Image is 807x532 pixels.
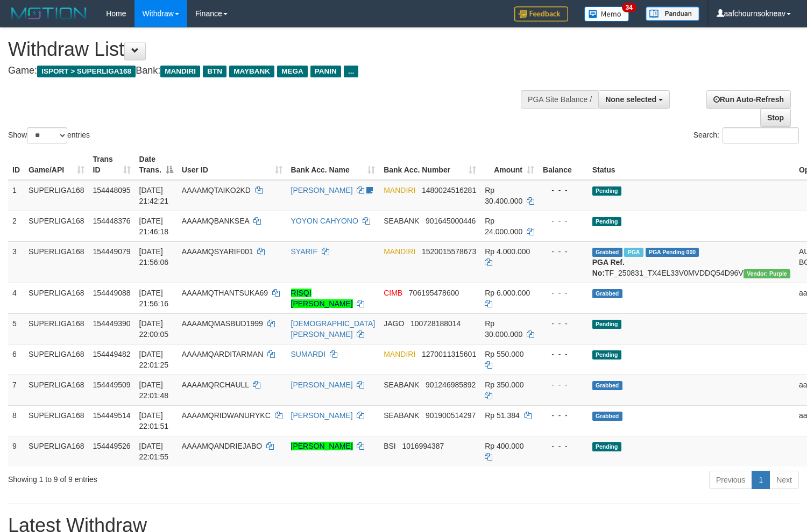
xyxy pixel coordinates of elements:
[291,380,353,389] a: [PERSON_NAME]
[485,380,523,389] span: Rp 350.000
[277,66,308,77] span: MEGA
[543,410,584,421] div: - - -
[384,319,404,328] span: JAGO
[760,109,791,127] a: Stop
[89,149,135,180] th: Trans ID: activate to sort column ascending
[384,289,402,297] span: CIMB
[8,66,527,76] h4: Game: Bank:
[24,149,89,180] th: Game/API: activate to sort column ascending
[624,248,643,257] span: Marked by aafchoeunmanni
[485,319,522,339] span: Rp 30.000.000
[521,90,598,109] div: PGA Site Balance /
[139,442,169,461] span: [DATE] 22:01:55
[182,319,263,328] span: AAAAMQMASBUD1999
[485,289,530,297] span: Rp 6.000.000
[426,411,476,420] span: Copy 901900514297 to clipboard
[539,149,588,180] th: Balance
[93,247,131,256] span: 154449079
[592,258,625,277] b: PGA Ref. No:
[178,149,287,180] th: User ID: activate to sort column ascending
[592,381,622,390] span: Grabbed
[8,283,24,313] td: 4
[598,90,670,109] button: None selected
[543,215,584,226] div: - - -
[426,380,476,389] span: Copy 901246985892 to clipboard
[291,289,353,308] a: RISQI [PERSON_NAME]
[485,411,520,420] span: Rp 51.384
[543,349,584,360] div: - - -
[203,66,226,77] span: BTN
[24,436,89,466] td: SUPERLIGA168
[543,185,584,196] div: - - -
[139,217,169,236] span: [DATE] 21:46:18
[291,186,353,195] a: [PERSON_NAME]
[8,127,90,143] label: Show entries
[27,127,67,143] select: Showentries
[93,442,131,450] span: 154449526
[384,411,419,420] span: SEABANK
[287,149,380,180] th: Bank Acc. Name: activate to sort column ascending
[485,350,523,358] span: Rp 550.000
[8,405,24,436] td: 8
[24,405,89,436] td: SUPERLIGA168
[160,66,200,77] span: MANDIRI
[182,289,268,297] span: AAAAMQTHANTSUKA69
[93,289,131,297] span: 154449088
[291,350,326,358] a: SUMARDI
[485,217,522,236] span: Rp 24.000.000
[592,186,621,196] span: Pending
[182,247,253,256] span: AAAAMQSYARIF001
[182,442,262,450] span: AAAAMQANDRIEJABO
[8,39,527,60] h1: Withdraw List
[310,66,341,77] span: PANIN
[37,66,136,77] span: ISPORT > SUPERLIGA168
[485,186,522,205] span: Rp 30.400.000
[182,350,263,358] span: AAAAMQARDITARMAN
[543,318,584,329] div: - - -
[769,471,799,489] a: Next
[139,186,169,205] span: [DATE] 21:42:21
[592,248,622,257] span: Grabbed
[384,186,415,195] span: MANDIRI
[422,350,476,358] span: Copy 1270011315601 to clipboard
[291,247,318,256] a: SYARIF
[752,471,770,489] a: 1
[384,217,419,225] span: SEABANK
[93,217,131,225] span: 154448376
[543,246,584,257] div: - - -
[384,380,419,389] span: SEABANK
[8,313,24,344] td: 5
[605,95,656,104] span: None selected
[291,442,353,450] a: [PERSON_NAME]
[379,149,480,180] th: Bank Acc. Number: activate to sort column ascending
[402,442,444,450] span: Copy 1016994387 to clipboard
[8,180,24,211] td: 1
[139,289,169,308] span: [DATE] 21:56:16
[584,6,629,21] img: Button%20Memo.svg
[8,375,24,405] td: 7
[588,241,795,283] td: TF_250831_TX4EL33V0MVDDQ54D96V
[592,442,621,451] span: Pending
[24,283,89,313] td: SUPERLIGA168
[384,350,415,358] span: MANDIRI
[24,344,89,375] td: SUPERLIGA168
[410,319,461,328] span: Copy 100728188014 to clipboard
[543,379,584,390] div: - - -
[139,319,169,339] span: [DATE] 22:00:05
[135,149,178,180] th: Date Trans.: activate to sort column descending
[139,380,169,400] span: [DATE] 22:01:48
[384,442,396,450] span: BSI
[693,127,799,143] label: Search:
[291,319,376,339] a: [DEMOGRAPHIC_DATA][PERSON_NAME]
[592,289,622,298] span: Grabbed
[744,269,790,278] span: Vendor URL: https://trx4.1velocity.biz
[139,247,169,267] span: [DATE] 21:56:06
[409,289,459,297] span: Copy 706195478600 to clipboard
[8,5,90,21] img: MOTION_logo.png
[229,66,274,77] span: MAYBANK
[24,241,89,283] td: SUPERLIGA168
[24,211,89,241] td: SUPERLIGA168
[480,149,539,180] th: Amount: activate to sort column ascending
[723,127,799,143] input: Search:
[709,471,752,489] a: Previous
